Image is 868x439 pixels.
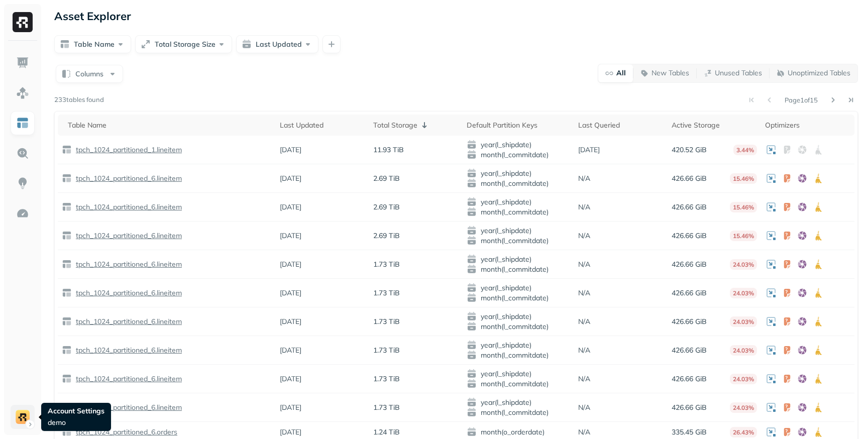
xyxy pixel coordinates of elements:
p: N/A [578,374,590,384]
img: Insights [16,177,29,190]
span: year(l_shipdate) [467,226,570,236]
p: tpch_1024_partitioned_1.lineitem [74,145,182,155]
span: year(l_shipdate) [467,397,570,407]
p: 24.03% [730,402,757,413]
p: [DATE] [280,231,301,241]
p: 24.03% [730,345,757,356]
img: table [62,173,72,183]
img: table [62,316,72,326]
button: Total Storage Size [135,35,232,53]
img: table [62,231,72,241]
span: year(l_shipdate) [467,168,570,178]
img: demo [16,410,30,424]
a: tpch_1024_partitioned_1.lineitem [72,145,182,155]
p: N/A [578,346,590,355]
p: 426.66 GiB [672,260,707,269]
p: 420.52 GiB [672,145,707,155]
p: 1.73 TiB [373,317,400,326]
p: [DATE] [280,346,301,355]
span: year(l_shipdate) [467,283,570,293]
p: tpch_1024_partitioned_6.lineitem [74,317,182,326]
span: year(l_shipdate) [467,369,570,379]
p: Account Settings [48,406,104,416]
p: tpch_1024_partitioned_6.orders [74,427,177,437]
p: tpch_1024_partitioned_6.lineitem [74,403,182,412]
p: N/A [578,403,590,412]
p: 3.44% [733,145,757,155]
span: month(l_commitdate) [467,264,570,274]
p: [DATE] [578,145,600,155]
div: Active Storage [672,121,757,130]
span: month(l_commitdate) [467,178,570,188]
p: tpch_1024_partitioned_6.lineitem [74,174,182,183]
p: 1.73 TiB [373,260,400,269]
p: [DATE] [280,174,301,183]
span: month(l_commitdate) [467,407,570,417]
a: tpch_1024_partitioned_6.lineitem [72,374,182,384]
span: year(l_shipdate) [467,140,570,150]
img: Assets [16,86,29,99]
a: tpch_1024_partitioned_6.lineitem [72,174,182,183]
p: 426.66 GiB [672,288,707,298]
span: month(l_commitdate) [467,293,570,303]
p: 1.73 TiB [373,403,400,412]
p: 1.73 TiB [373,374,400,384]
img: table [62,427,72,437]
span: month(l_commitdate) [467,350,570,360]
p: Unused Tables [715,68,762,78]
p: 1.73 TiB [373,346,400,355]
a: tpch_1024_partitioned_6.lineitem [72,317,182,326]
a: tpch_1024_partitioned_6.lineitem [72,202,182,212]
p: [DATE] [280,427,301,437]
div: Table Name [68,121,272,130]
p: 11.93 TiB [373,145,404,155]
img: table [62,402,72,412]
p: 15.46% [730,173,757,184]
img: Asset Explorer [16,117,29,130]
img: table [62,345,72,355]
p: 426.66 GiB [672,202,707,212]
p: 426.66 GiB [672,403,707,412]
p: [DATE] [280,202,301,212]
span: month(l_commitdate) [467,321,570,332]
a: tpch_1024_partitioned_6.lineitem [72,346,182,355]
p: 426.66 GiB [672,174,707,183]
p: 1.73 TiB [373,288,400,298]
span: year(l_shipdate) [467,311,570,321]
p: tpch_1024_partitioned_6.lineitem [74,202,182,212]
div: Default Partition Keys [467,121,570,130]
a: tpch_1024_partitioned_6.lineitem [72,288,182,298]
p: [DATE] [280,317,301,326]
span: year(l_shipdate) [467,197,570,207]
p: New Tables [652,68,689,78]
p: 24.03% [730,374,757,384]
p: 233 tables found [54,95,104,105]
a: tpch_1024_partitioned_6.lineitem [72,403,182,412]
span: month(l_commitdate) [467,379,570,389]
button: Last Updated [236,35,318,53]
p: 15.46% [730,231,757,241]
img: Ryft [13,12,33,32]
p: 2.69 TiB [373,231,400,241]
span: month(l_commitdate) [467,150,570,160]
p: 15.46% [730,202,757,212]
div: Optimizers [765,121,850,130]
p: N/A [578,202,590,212]
div: Total Storage [373,119,459,131]
p: N/A [578,427,590,437]
p: 24.03% [730,316,757,327]
p: N/A [578,317,590,326]
p: [DATE] [280,145,301,155]
p: 26.43% [730,427,757,437]
span: year(l_shipdate) [467,340,570,350]
span: year(l_shipdate) [467,254,570,264]
p: Asset Explorer [54,9,131,23]
p: tpch_1024_partitioned_6.lineitem [74,288,182,298]
a: tpch_1024_partitioned_6.orders [72,427,177,437]
img: table [62,374,72,384]
img: Optimization [16,207,29,220]
p: 2.69 TiB [373,174,400,183]
p: tpch_1024_partitioned_6.lineitem [74,374,182,384]
span: month(l_commitdate) [467,236,570,246]
p: 426.66 GiB [672,231,707,241]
